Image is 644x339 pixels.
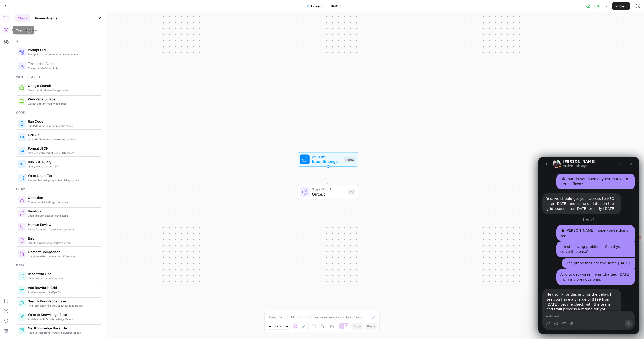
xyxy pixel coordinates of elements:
span: Pause for manual review and approval [28,227,98,231]
span: Iteration [28,209,98,214]
span: Create conditional logic branches [28,200,98,204]
span: Output [312,191,345,197]
span: Content Comparison [28,249,98,254]
span: Retrieve files from AirOps Knowledge Bases [28,331,98,335]
span: Run Code [28,119,98,124]
button: Copy [351,323,363,330]
span: Query databases with SQL [28,164,98,168]
span: Loop through data sets and steps [28,214,98,218]
span: Call API [28,132,98,137]
span: Error [28,236,98,241]
span: Run Python or JavaScript code blocks [28,124,98,128]
input: Search steps [17,28,101,33]
span: Import data from AirOps Grid [28,276,98,280]
button: Paste [365,323,377,330]
span: Handle and process workflow errors [28,241,98,245]
span: Compare HTML content for differences [28,254,98,258]
span: Search Knowledge Base [28,299,98,304]
span: Search and retrieve Google results [28,88,98,92]
span: Draft [331,4,338,8]
div: Flow [16,187,102,191]
span: Human Review [28,222,98,227]
span: Workflow [312,154,342,159]
span: Prompt LLMs to create or analyze content [28,52,98,56]
div: Data [16,263,102,268]
span: Convert audio/video to text [28,66,98,70]
span: Condition [28,195,98,200]
g: Edge from start to end [327,166,329,184]
div: Web research [16,75,102,79]
span: Process text using Liquid templating syntax [28,178,98,182]
button: LinkedIn [304,2,328,10]
span: Create a valid, structured JSON object [28,151,98,155]
span: Prompt LLM [28,47,98,52]
div: Ai [16,39,102,44]
span: Transcribe Audio [28,61,98,66]
span: Google Search [28,83,98,88]
span: Find relevant info in AirOps Knowledge Bases [28,304,98,308]
span: Copy [353,324,361,329]
span: Add new rows to AirOps Grid [28,290,98,294]
span: Single Output [312,187,345,192]
span: Input Settings [312,158,342,164]
span: Web Page Scrape [28,97,98,102]
div: Code [16,110,102,115]
div: End [348,189,355,195]
div: Inputs [344,157,355,162]
span: 120% [275,324,282,328]
iframe: Intercom live chat [538,157,639,334]
span: Publish [615,4,627,9]
span: Write to Knowledge Base [28,312,98,317]
span: Write Liquid Text [28,173,98,178]
div: Single OutputOutputEnd [281,185,375,199]
button: Publish [612,2,630,10]
span: Paste [367,324,375,329]
span: LinkedIn [311,4,325,9]
span: Extract content from web pages [28,102,98,106]
span: Add Row(s) in Grid [28,285,98,290]
span: Format JSON [28,146,98,151]
span: Make HTTP requests to external services [28,137,98,141]
span: Run SQL Query [28,159,98,164]
span: Read from Grid [28,271,98,276]
span: Get Knowledge Base File [28,326,98,331]
div: WorkflowInput SettingsInputs [281,152,375,167]
span: Add data to AirOps Knowledge Bases [28,317,98,321]
img: vrinnnclop0vshvmafd7ip1g7ohf [19,252,24,257]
